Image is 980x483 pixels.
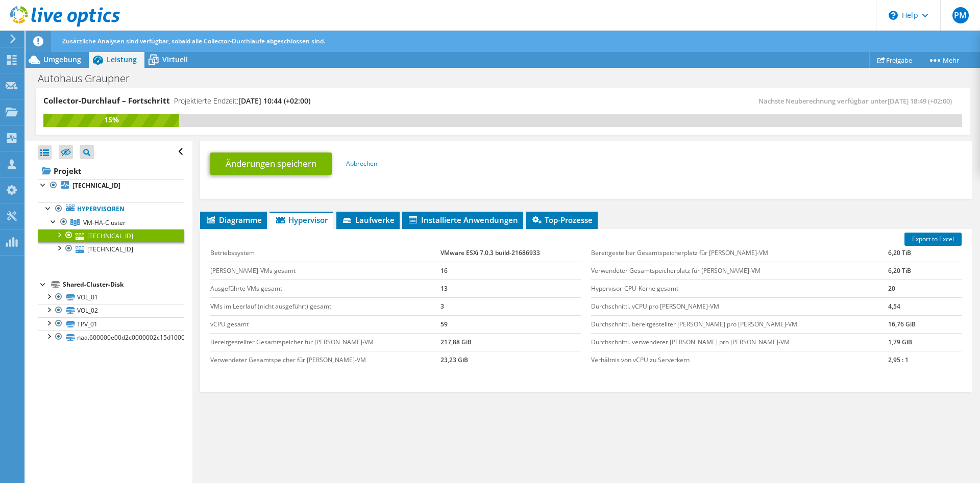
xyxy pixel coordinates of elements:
[591,262,888,279] td: Verwendeter Gesamtspeicherplatz für [PERSON_NAME]-VM
[440,262,581,279] td: 16
[440,351,581,369] td: 23,23 GiB
[440,279,581,297] td: 13
[210,351,440,369] td: Verwendeter Gesamtspeicher für [PERSON_NAME]-VM
[210,152,332,175] a: Änderungen speichern
[38,304,184,317] a: VOL_02
[162,55,188,64] span: Virtuell
[210,262,440,279] td: [PERSON_NAME]-VMs gesamt
[43,114,179,125] div: 15%
[38,291,184,304] a: VOL_01
[591,315,888,333] td: Durchschnittl. bereitgestellter [PERSON_NAME] pro [PERSON_NAME]-VM
[210,333,440,351] td: Bereitgestellter Gesamtspeicher für [PERSON_NAME]-VM
[440,333,581,351] td: 217,88 GiB
[38,202,184,216] a: Hypervisoren
[889,11,898,20] svg: \n
[888,262,962,279] td: 6,20 TiB
[758,96,957,106] span: Nächste Neuberechnung verfügbar unter
[591,297,888,315] td: Durchschnittl. vCPU pro [PERSON_NAME]-VM
[38,229,184,242] a: [TECHNICAL_ID]
[210,244,440,262] td: Betriebssystem
[888,244,962,262] td: 6,20 TiB
[205,215,262,225] span: Diagramme
[346,159,377,168] a: Abbrechen
[238,96,310,106] span: [DATE] 10:44 (+02:00)
[83,218,126,227] span: VM-HA-Cluster
[888,351,962,369] td: 2,95 : 1
[407,215,518,225] span: Installierte Anwendungen
[869,52,920,68] a: Freigabe
[33,73,145,84] h1: Autohaus Graupner
[210,315,440,333] td: vCPU gesamt
[888,96,952,106] span: [DATE] 18:49 (+02:00)
[591,351,888,369] td: Verhältnis von vCPU zu Serverkern
[38,331,184,344] a: naa.600000e00d2c0000002c15d100030000
[38,163,184,179] a: Projekt
[888,279,962,297] td: 20
[107,55,137,64] span: Leistung
[38,216,184,229] a: VM-HA-Cluster
[440,297,581,315] td: 3
[591,244,888,262] td: Bereitgestellter Gesamtspeicherplatz für [PERSON_NAME]-VM
[62,37,325,45] span: Zusätzliche Analysen sind verfügbar, sobald alle Collector-Durchläufe abgeschlossen sind.
[440,244,581,262] td: VMware ESXi 7.0.3 build-21686933
[38,242,184,256] a: [TECHNICAL_ID]
[888,297,962,315] td: 4,54
[904,233,962,246] a: Export to Excel
[210,279,440,297] td: Ausgeführte VMs gesamt
[43,55,81,64] span: Umgebung
[888,315,962,333] td: 16,76 GiB
[920,52,967,68] a: Mehr
[341,215,395,225] span: Laufwerke
[72,181,120,190] b: [TECHNICAL_ID]
[275,215,328,225] span: Hypervisor
[952,7,969,23] span: PM
[210,297,440,315] td: VMs im Leerlauf (nicht ausgeführt) gesamt
[440,315,581,333] td: 59
[591,333,888,351] td: Durchschnittl. verwendeter [PERSON_NAME] pro [PERSON_NAME]-VM
[38,179,184,192] a: [TECHNICAL_ID]
[591,279,888,297] td: Hypervisor-CPU-Kerne gesamt
[531,215,593,225] span: Top-Prozesse
[38,317,184,331] a: TPV_01
[174,95,310,107] h4: Projektierte Endzeit:
[63,278,184,291] div: Shared-Cluster-Disk
[888,333,962,351] td: 1,79 GiB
